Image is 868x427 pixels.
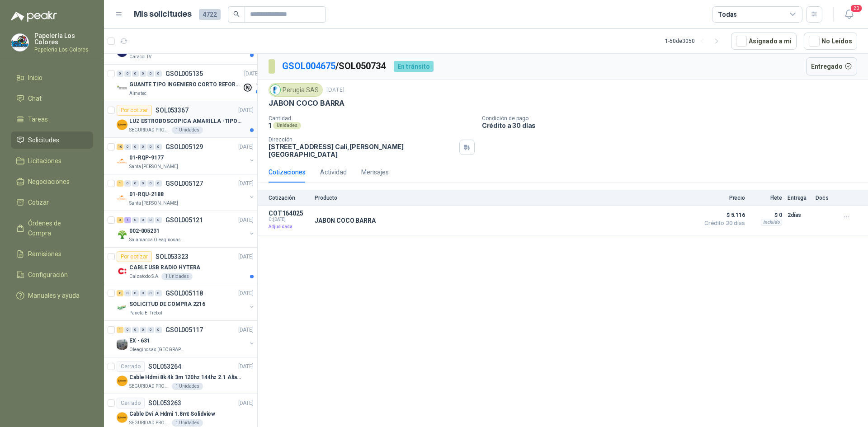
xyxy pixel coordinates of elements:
img: Company Logo [117,339,127,350]
p: [DATE] [238,399,254,408]
span: Cotizar [28,197,49,207]
p: 1 [269,122,271,129]
div: Cerrado [117,398,145,408]
div: 1 [117,327,123,333]
p: GSOL005118 [165,290,203,296]
div: 0 [155,180,162,187]
p: SEGURIDAD PROVISER LTDA [129,419,170,427]
div: 0 [140,290,146,296]
a: Manuales y ayuda [11,287,93,304]
p: GSOL005135 [165,70,203,77]
img: Company Logo [117,375,127,386]
a: 10 0 0 0 0 0 GSOL005129[DATE] Company Logo01-RQP-9177Santa [PERSON_NAME] [117,141,255,170]
p: 2 días [788,210,810,221]
a: Por cotizarSOL053323[DATE] Company LogoCABLE USB RADIO HYTERACalzatodo S.A.1 Unidades [104,248,257,284]
div: 1 Unidades [172,419,203,427]
img: Company Logo [117,302,127,313]
img: Company Logo [117,266,127,277]
div: 0 [140,180,146,187]
div: 0 [124,144,131,150]
p: [DATE] [238,179,254,188]
p: Flete [750,195,782,201]
div: 0 [132,290,139,296]
span: $ 5.116 [700,210,745,221]
h1: Mis solicitudes [134,8,192,21]
a: 8 0 0 0 0 0 GSOL005118[DATE] Company LogoSOLICITUD DE COMPRA 2216Panela El Trébol [117,288,255,317]
img: Company Logo [11,34,28,51]
div: 1 [117,180,123,187]
p: SOL053323 [156,253,189,260]
div: 0 [132,217,139,223]
a: 1 0 0 0 0 0 GSOL005127[DATE] Company Logo01-RQU-2188Santa [PERSON_NAME] [117,178,255,207]
p: 01-RQP-9177 [129,154,164,162]
div: 0 [124,70,131,77]
a: Chat [11,90,93,107]
p: [DATE] [238,253,254,261]
p: JABON COCO BARRA [315,217,376,224]
span: Crédito 30 días [700,221,745,226]
a: Por cotizarSOL053367[DATE] Company LogoLUZ ESTROBOSCOPICA AMARILLA -TIPO BALASEGURIDAD PROVISER L... [104,101,257,138]
a: Negociaciones [11,173,93,190]
div: 0 [140,70,146,77]
p: COT164025 [269,210,309,217]
p: Salamanca Oleaginosas SAS [129,236,186,244]
p: Producto [315,195,694,201]
div: Perugia SAS [269,83,323,97]
div: 0 [132,327,139,333]
a: Órdenes de Compra [11,215,93,242]
p: Entrega [788,195,810,201]
p: CABLE USB RADIO HYTERA [129,263,200,272]
div: 0 [147,70,154,77]
button: No Leídos [804,33,857,50]
img: Company Logo [117,119,127,130]
p: GSOL005129 [165,144,203,150]
a: Tareas [11,111,93,128]
div: 0 [147,290,154,296]
p: SEGURIDAD PROVISER LTDA [129,383,170,390]
img: Company Logo [117,412,127,423]
p: JABON COCO BARRA [269,99,344,108]
div: Incluido [761,219,782,226]
a: GSOL004675 [282,61,335,71]
div: 0 [124,327,131,333]
a: Inicio [11,69,93,86]
div: 0 [124,180,131,187]
p: GSOL005121 [165,217,203,223]
div: 0 [147,144,154,150]
span: Inicio [28,73,42,83]
button: Entregado [806,57,858,75]
p: Crédito a 30 días [482,122,864,129]
p: / SOL050734 [282,59,387,73]
div: 3 [117,217,123,223]
span: Configuración [28,270,68,280]
div: 1 [124,217,131,223]
p: $ 0 [750,210,782,221]
p: [DATE] [326,86,344,94]
div: 0 [132,180,139,187]
img: Logo peakr [11,11,57,22]
span: Órdenes de Compra [28,218,85,238]
a: Licitaciones [11,152,93,169]
div: 10 [117,144,123,150]
span: Licitaciones [28,156,61,166]
p: Dirección [269,136,456,143]
a: Remisiones [11,245,93,263]
p: [DATE] [238,143,254,151]
a: Configuración [11,266,93,283]
p: Cotización [269,195,309,201]
p: Papelería Los Colores [34,33,93,45]
p: Calzatodo S.A. [129,273,160,280]
button: Asignado a mi [731,33,797,50]
div: 0 [155,327,162,333]
p: Adjudicada [269,222,309,231]
p: [DATE] [238,216,254,225]
span: Negociaciones [28,177,70,187]
div: Cerrado [117,361,145,372]
span: search [233,11,240,17]
div: 1 Unidades [172,383,203,390]
img: Company Logo [117,192,127,203]
p: Precio [700,195,745,201]
img: Company Logo [117,156,127,167]
p: Caracol TV [129,53,151,61]
div: 0 [132,144,139,150]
